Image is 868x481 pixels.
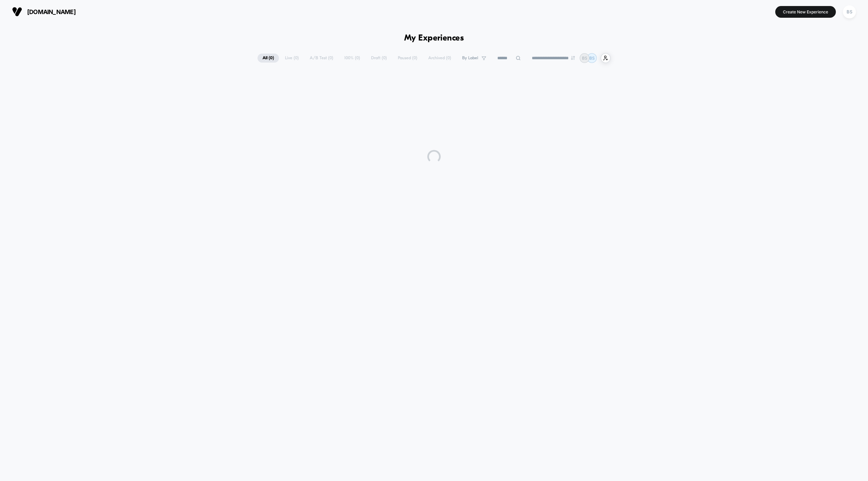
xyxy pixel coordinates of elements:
h1: My Experiences [404,33,464,43]
p: BS [582,56,587,61]
p: BS [589,56,595,61]
img: Visually logo [12,7,22,17]
span: By Label [462,56,478,61]
button: BS [841,5,858,19]
button: [DOMAIN_NAME] [10,6,78,17]
div: BS [843,5,856,18]
span: [DOMAIN_NAME] [27,8,76,15]
button: Create New Experience [775,6,836,18]
img: end [571,56,575,60]
span: All ( 0 ) [258,54,279,63]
